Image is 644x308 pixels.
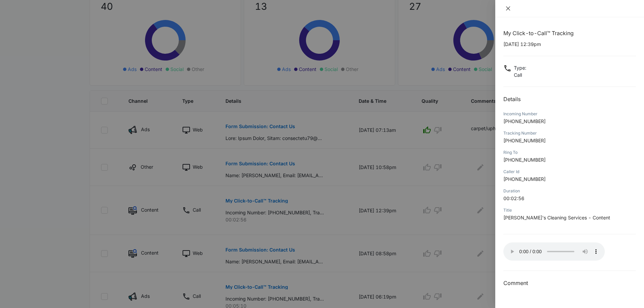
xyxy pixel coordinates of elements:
span: [PHONE_NUMBER] [503,138,546,143]
p: Call [514,71,526,78]
div: Duration [503,188,636,194]
div: Title [503,207,636,213]
h1: My Click-to-Call™ Tracking [503,29,636,37]
audio: Your browser does not support the audio tag. [503,242,605,261]
div: Incoming Number [503,111,636,117]
div: Tracking Number [503,130,636,136]
span: [PERSON_NAME]'s Cleaning Services - Content [503,215,610,220]
p: [DATE] 12:39pm [503,41,636,48]
p: Type : [514,64,526,71]
h2: Details [503,95,636,103]
span: [PHONE_NUMBER] [503,157,546,163]
div: Caller Id [503,169,636,175]
span: close [505,6,511,11]
span: 00:02:56 [503,195,524,201]
button: Close [503,5,513,11]
div: Ring To [503,149,636,156]
span: [PHONE_NUMBER] [503,118,546,124]
span: [PHONE_NUMBER] [503,176,546,182]
h3: Comment [503,279,636,287]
